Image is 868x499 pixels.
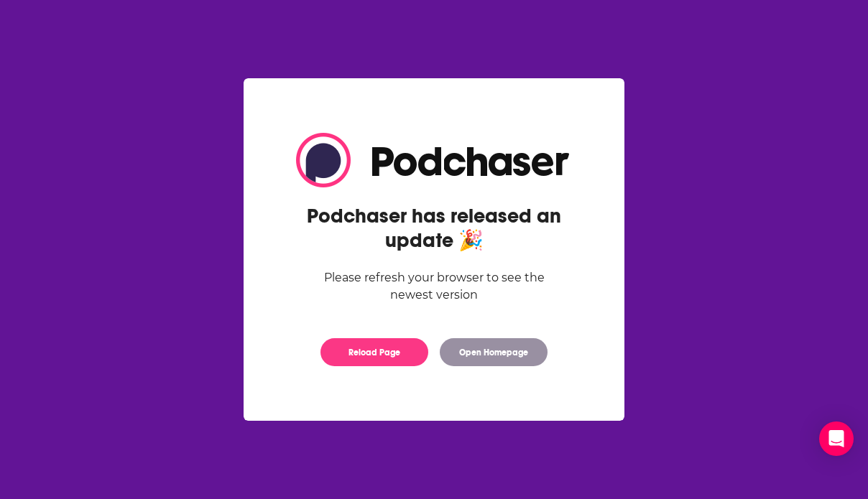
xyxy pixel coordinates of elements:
button: Open Homepage [440,338,548,366]
button: Reload Page [320,338,428,366]
div: Please refresh your browser to see the newest version [296,269,572,304]
img: Logo [296,133,572,187]
div: Open Intercom Messenger [819,421,854,456]
h2: Podchaser has released an update 🎉 [296,204,572,253]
